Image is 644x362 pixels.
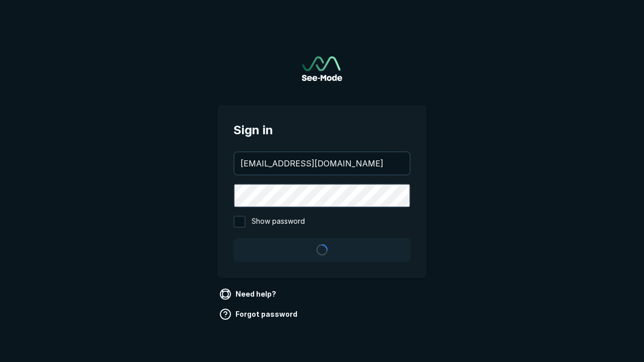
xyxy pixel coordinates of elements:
img: See-Mode Logo [302,56,342,81]
a: Go to sign in [302,56,342,81]
input: your@email.com [234,152,410,174]
span: Sign in [233,121,411,139]
a: Need help? [217,286,280,302]
a: Forgot password [217,306,301,322]
span: Show password [252,216,305,228]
